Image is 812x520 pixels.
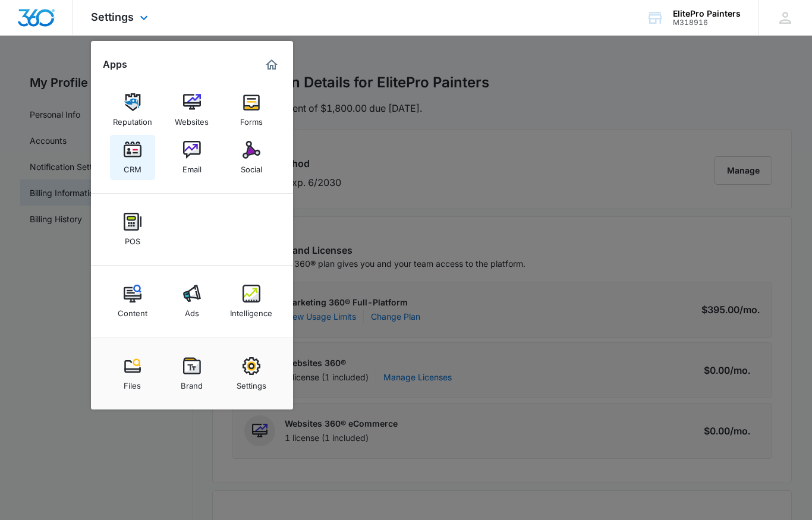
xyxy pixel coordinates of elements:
[182,159,202,174] div: Email
[673,18,741,27] div: account id
[175,111,209,127] div: Websites
[125,231,140,246] div: POS
[229,351,274,396] a: Settings
[124,375,141,390] div: Files
[124,159,141,174] div: CRM
[240,111,263,127] div: Forms
[110,87,155,133] a: Reputation
[229,87,274,133] a: Forms
[169,351,215,396] a: Brand
[110,207,155,252] a: POS
[181,375,203,390] div: Brand
[110,351,155,396] a: Files
[113,111,152,127] div: Reputation
[230,302,272,318] div: Intelligence
[169,279,215,324] a: Ads
[110,279,155,324] a: Content
[118,302,147,318] div: Content
[241,159,262,174] div: Social
[229,279,274,324] a: Intelligence
[91,11,134,23] span: Settings
[673,9,741,18] div: account name
[103,59,127,70] h2: Apps
[110,135,155,180] a: CRM
[237,375,266,390] div: Settings
[262,55,281,74] a: Marketing 360® Dashboard
[169,87,215,133] a: Websites
[169,135,215,180] a: Email
[229,135,274,180] a: Social
[185,302,199,318] div: Ads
